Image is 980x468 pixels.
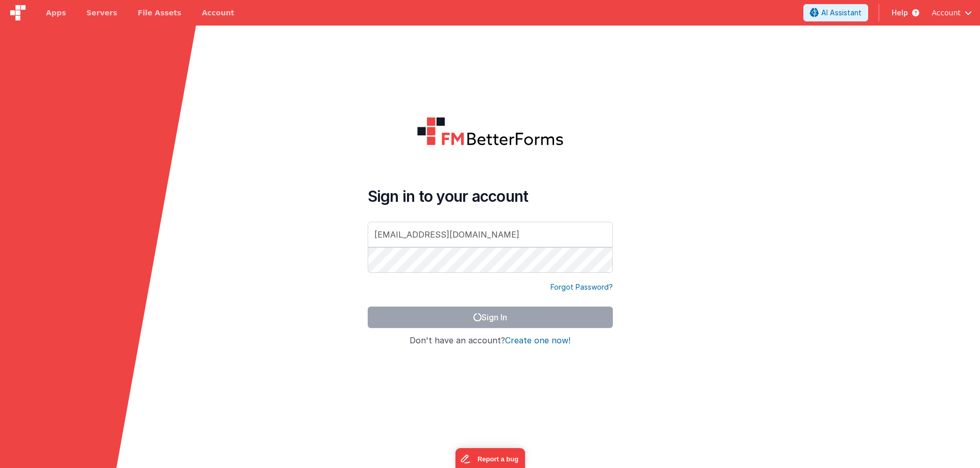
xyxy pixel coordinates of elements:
[368,336,613,345] h4: Don't have an account?
[821,8,862,18] span: AI Assistant
[368,307,613,328] button: Sign In
[551,282,613,292] a: Forgot Password?
[892,8,908,18] span: Help
[931,8,972,18] button: Account
[505,336,570,345] button: Create one now!
[368,187,613,205] h4: Sign in to your account
[46,8,66,18] span: Apps
[86,8,117,18] span: Servers
[138,8,182,18] span: File Assets
[803,4,868,21] button: AI Assistant
[931,8,961,18] span: Account
[368,222,613,247] input: Email Address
